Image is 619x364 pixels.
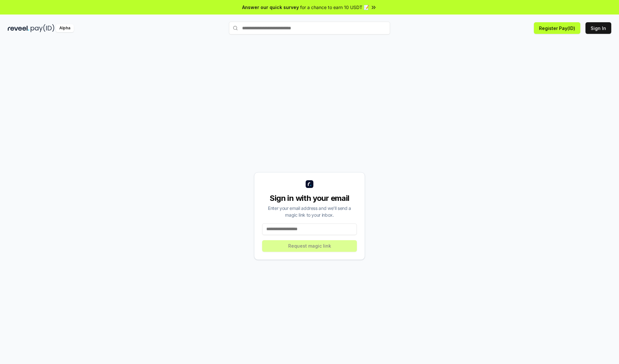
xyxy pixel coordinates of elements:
img: reveel_dark [8,24,29,32]
div: Sign in with your email [262,193,357,203]
div: Alpha [56,24,74,32]
button: Register Pay(ID) [534,22,580,34]
span: for a chance to earn 10 USDT 📝 [300,4,369,11]
button: Sign In [585,22,611,34]
span: Answer our quick survey [242,4,299,11]
div: Enter your email address and we’ll send a magic link to your inbox. [262,205,357,218]
img: pay_id [31,24,54,32]
img: logo_small [306,180,313,188]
